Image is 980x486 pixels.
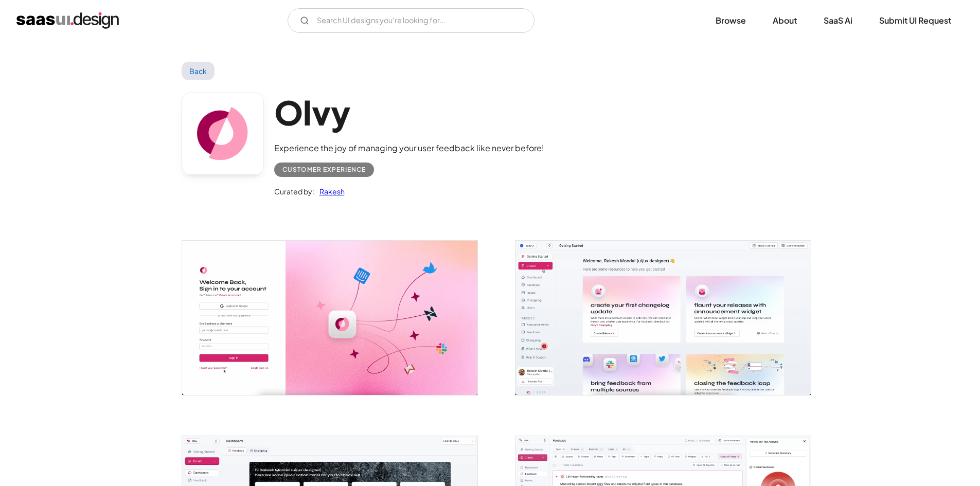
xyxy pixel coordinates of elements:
[288,8,534,33] form: Email Form
[314,185,345,197] a: Rakesh
[515,241,811,394] img: 64151e20babae48621cbc73d_Olvy%20Getting%20Started.png
[182,241,477,394] a: open lightbox
[274,142,544,154] div: Experience the joy of managing your user feedback like never before!
[182,62,215,80] a: Back
[288,8,534,33] input: Search UI designs you're looking for...
[811,9,865,32] a: SaaS Ai
[703,9,758,32] a: Browse
[515,241,811,394] a: open lightbox
[16,12,119,29] a: home
[867,9,964,32] a: Submit UI Request
[274,185,314,197] div: Curated by:
[182,241,477,394] img: 64151e20babae4e17ecbc73e_Olvy%20Sign%20In.png
[760,9,809,32] a: About
[274,93,544,132] h1: Olvy
[282,164,366,176] div: Customer Experience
